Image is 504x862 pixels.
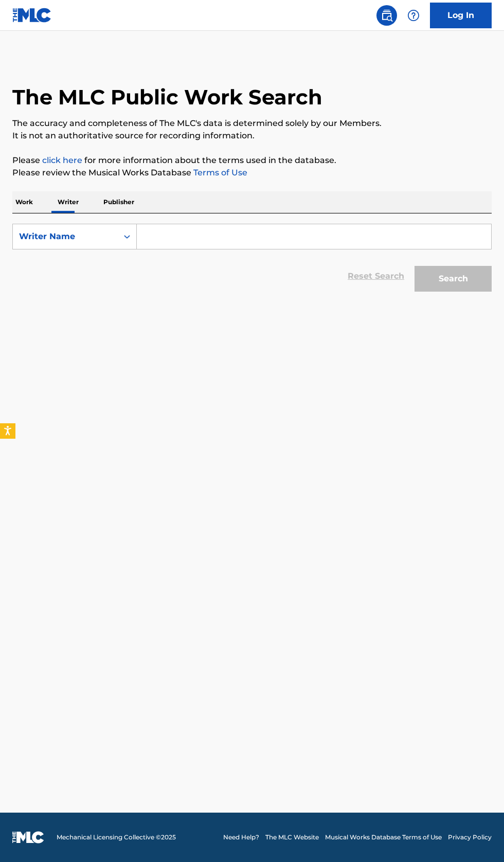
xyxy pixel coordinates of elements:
[381,9,393,22] img: search
[19,230,112,243] div: Writer Name
[376,5,397,26] a: Public Search
[12,8,52,23] img: MLC Logo
[403,5,424,26] div: Help
[223,833,259,842] a: Need Help?
[265,833,319,842] a: The MLC Website
[55,191,82,213] p: Writer
[12,154,492,167] p: Please for more information about the terms used in the database.
[42,155,82,165] a: click here
[12,831,44,843] img: logo
[325,833,442,842] a: Musical Works Database Terms of Use
[448,833,492,842] a: Privacy Policy
[57,833,176,842] span: Mechanical Licensing Collective © 2025
[12,84,322,110] h1: The MLC Public Work Search
[191,168,247,177] a: Terms of Use
[12,224,492,297] form: Search Form
[12,191,36,213] p: Work
[12,117,492,130] p: The accuracy and completeness of The MLC's data is determined solely by our Members.
[12,167,492,179] p: Please review the Musical Works Database
[100,191,137,213] p: Publisher
[12,130,492,142] p: It is not an authoritative source for recording information.
[430,3,492,28] a: Log In
[407,9,420,22] img: help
